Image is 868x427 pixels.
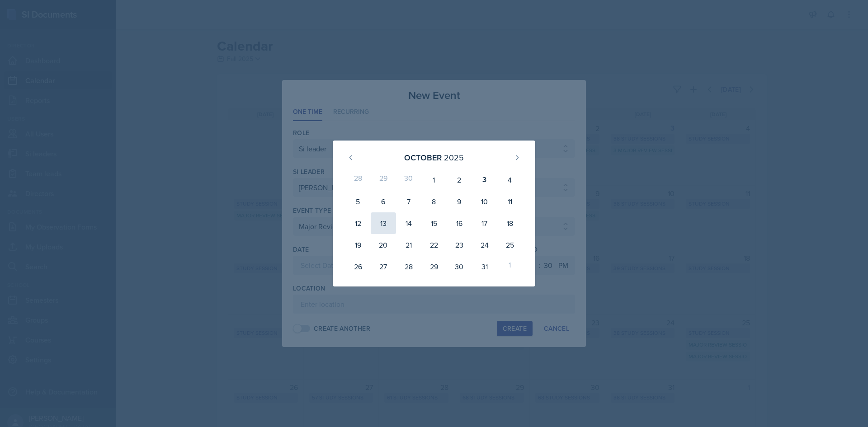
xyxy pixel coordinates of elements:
div: 6 [371,191,396,212]
div: 22 [421,234,447,256]
div: 16 [447,212,472,234]
div: 27 [371,256,396,277]
div: 15 [421,212,447,234]
div: 13 [371,212,396,234]
div: 25 [497,234,523,256]
div: 30 [447,256,472,277]
div: 11 [497,191,523,212]
div: 12 [345,212,371,234]
div: 31 [472,256,497,277]
div: 4 [497,169,523,191]
div: 30 [396,169,421,191]
div: 17 [472,212,497,234]
div: 3 [472,169,497,191]
div: 26 [345,256,371,277]
div: 28 [345,169,371,191]
div: 10 [472,191,497,212]
div: 29 [371,169,396,191]
div: 8 [421,191,447,212]
div: 7 [396,191,421,212]
div: 14 [396,212,421,234]
div: 23 [447,234,472,256]
div: 2 [447,169,472,191]
div: 5 [345,191,371,212]
div: 19 [345,234,371,256]
div: 1 [497,256,523,277]
div: 2025 [444,151,464,164]
div: 1 [421,169,447,191]
div: October [404,151,442,164]
div: 21 [396,234,421,256]
div: 9 [447,191,472,212]
div: 20 [371,234,396,256]
div: 18 [497,212,523,234]
div: 24 [472,234,497,256]
div: 28 [396,256,421,277]
div: 29 [421,256,447,277]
